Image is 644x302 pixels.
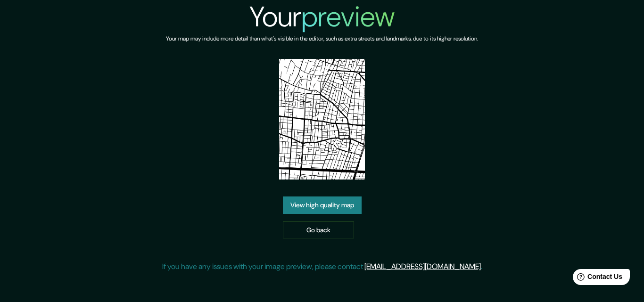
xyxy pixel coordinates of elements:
[560,265,634,292] iframe: Help widget launcher
[162,261,482,272] p: If you have any issues with your image preview, please contact .
[364,261,481,271] a: [EMAIL_ADDRESS][DOMAIN_NAME]
[283,196,362,214] a: View high quality map
[279,59,365,180] img: created-map-preview
[166,34,478,44] h6: Your map may include more detail than what's visible in the editor, such as extra streets and lan...
[283,221,354,239] a: Go back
